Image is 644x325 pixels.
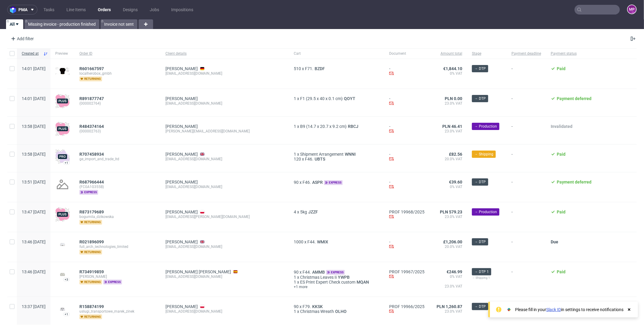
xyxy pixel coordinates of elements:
span: 5kg [300,210,307,214]
img: plus-icon.676465ae8f3a83198b3f.png [55,94,70,108]
div: x [294,124,380,129]
a: WMIX [316,239,329,244]
span: 510 [294,66,301,71]
span: €39.60 [449,180,462,184]
span: returning [79,76,102,81]
span: 1 [294,96,296,101]
span: 0% VAT [434,274,462,284]
a: [PERSON_NAME] [165,96,198,101]
span: Paid [557,152,566,157]
span: - [511,239,541,255]
div: [EMAIL_ADDRESS][DOMAIN_NAME] [165,101,284,106]
span: 1 [294,152,296,157]
span: Christmas Wreath [300,309,334,314]
span: - [511,269,541,289]
span: 1 [294,280,296,284]
a: Jobs [146,5,163,15]
a: [PERSON_NAME] [PERSON_NAME] [165,269,231,274]
a: YWPB [337,275,351,280]
span: full_arch_technologies_limited [79,244,156,249]
span: → DTP [474,66,486,71]
span: OLHO [334,309,348,314]
span: €246.99 [447,269,462,274]
span: 120 [294,157,301,161]
a: [PERSON_NAME] [165,152,198,157]
span: MQAN [355,280,370,284]
div: x [294,309,380,314]
span: 13:58 [DATE] [22,124,46,129]
img: version_two_editor_design.png [55,240,70,249]
span: PLN 46.41 [442,124,462,129]
a: R891877747 [79,96,105,101]
span: BZDF [313,66,326,71]
img: plus-icon.676465ae8f3a83198b3f.png [55,207,70,222]
span: ES Print Expert Check custom [300,280,355,284]
span: Payment deferred [557,180,591,184]
span: B9 (14.7 x 20.7 x 9.2 cm) [300,124,347,129]
span: 14:01 [DATE] [22,96,46,101]
a: R873179689 [79,210,105,214]
span: 20.0% VAT [434,157,462,161]
div: x [294,304,380,309]
span: 23.0% VAT [434,309,462,314]
img: version_two_editor_design [55,305,70,313]
div: - [389,180,425,190]
span: → Production [474,209,497,215]
a: R021896099 [79,239,105,244]
div: x [294,152,380,157]
a: ASPR [311,180,324,185]
span: Preview [55,51,70,56]
span: Payment deadline [511,51,541,56]
span: - [511,96,541,109]
div: [EMAIL_ADDRESS][DOMAIN_NAME] [165,184,284,189]
span: RBCJ [347,124,360,129]
div: [EMAIL_ADDRESS][DOMAIN_NAME] [165,244,284,249]
span: Created at [22,51,41,56]
a: [PERSON_NAME] [165,66,198,71]
span: returning [79,314,102,319]
span: Amount total [434,51,462,56]
div: x [294,66,380,71]
span: PLN 579.23 [440,210,462,214]
a: AMMB [311,270,326,275]
div: +3 [65,278,68,281]
a: R601667597 [79,66,105,71]
span: 13:46 [DATE] [22,269,46,274]
span: Due [551,239,558,244]
div: Please fill in your in settings to receive notifications [515,307,623,313]
span: localherobox_gmbh [79,71,156,76]
span: 14:01 [DATE] [22,66,46,71]
figcaption: MP [628,5,636,14]
span: €1,844.10 [443,66,462,71]
span: Payment status [551,51,591,56]
span: Invalidated [551,124,572,129]
span: Paid [557,210,566,214]
span: 90 [294,304,299,309]
div: +1 [65,161,68,164]
div: x [294,157,380,161]
span: Christmas Leaves Ii [300,275,337,280]
a: R687966444 [79,180,105,184]
div: → Shipping 1 [472,275,502,280]
div: [PERSON_NAME][EMAIL_ADDRESS][DOMAIN_NAME] [165,129,284,134]
span: Paid [557,66,566,71]
span: £1,206.00 [443,239,462,244]
a: Line Items [63,5,89,15]
span: +1 more [294,284,380,289]
span: F79. [303,304,311,309]
span: → DTP 1 [474,269,489,275]
span: Client details [165,51,284,56]
span: returning [79,280,102,284]
a: UBTS [313,157,326,161]
span: R873179689 [79,210,104,214]
span: F1 (29.5 x 40 x 0.1 cm) [300,96,343,101]
span: R891877747 [79,96,104,101]
div: x [294,239,380,244]
span: - [511,66,541,81]
span: F71. [305,66,313,71]
span: Paid [557,269,566,274]
span: 23.0% VAT [434,101,462,106]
